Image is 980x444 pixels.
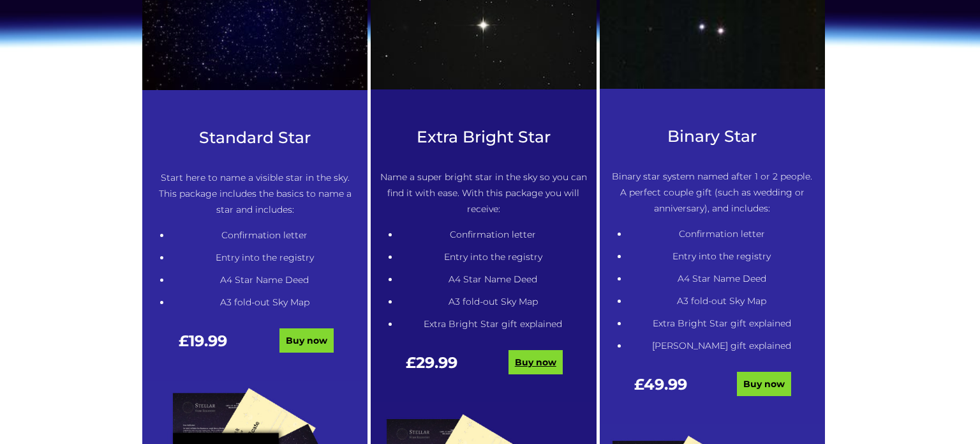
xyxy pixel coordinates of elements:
[399,249,587,265] li: Entry into the registry
[151,170,359,218] p: Start here to name a visible star in the sky. This package includes the basics to name a star and...
[279,328,334,353] a: Buy now
[380,128,587,146] h3: Extra Bright Star
[628,293,816,309] li: A3 fold-out Sky Map
[170,295,359,310] li: A3 fold-out Sky Map
[628,316,816,332] li: Extra Bright Star gift explained
[170,250,359,266] li: Entry into the registry
[189,332,227,350] span: 19.99
[609,127,816,146] h3: Binary Star
[509,350,563,374] a: Buy now
[380,169,587,217] p: Name a super bright star in the sky so you can find it with ease. With this package you will rece...
[644,375,687,394] span: 49.99
[628,271,816,287] li: A4 Star Name Deed
[416,353,457,372] span: 29.99
[151,333,255,362] div: £
[151,128,359,147] h3: Standard Star
[399,294,587,310] li: A3 fold-out Sky Map
[609,376,713,405] div: £
[628,226,816,242] li: Confirmation letter
[399,316,587,332] li: Extra Bright Star gift explained
[380,355,484,383] div: £
[399,272,587,287] li: A4 Star Name Deed
[628,338,816,354] li: [PERSON_NAME] gift explained
[170,227,359,243] li: Confirmation letter
[170,272,359,288] li: A4 Star Name Deed
[737,372,791,396] a: Buy now
[609,169,816,217] p: Binary star system named after 1 or 2 people. A perfect couple gift (such as wedding or anniversa...
[399,227,587,243] li: Confirmation letter
[628,249,816,264] li: Entry into the registry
